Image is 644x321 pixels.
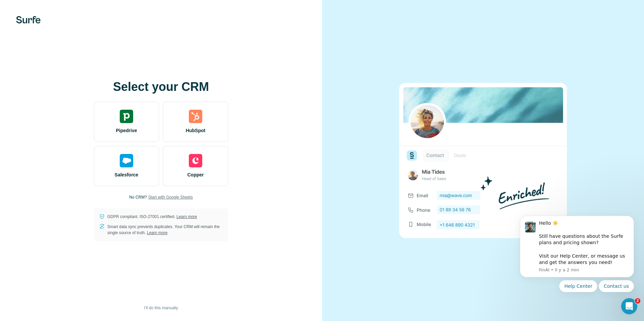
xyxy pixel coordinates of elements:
span: HubSpot [186,127,205,134]
span: I’ll do this manually [144,305,178,311]
img: pipedrive's logo [120,110,133,123]
img: Surfe's logo [16,16,41,23]
a: Learn more [176,214,197,219]
img: salesforce's logo [120,154,133,167]
span: 2 [635,298,640,304]
span: Copper [187,171,204,178]
p: No CRM? [129,194,147,200]
span: Pipedrive [116,127,137,134]
img: hubspot's logo [189,110,202,123]
img: copper's logo [189,154,202,167]
span: Salesforce [115,171,139,178]
p: Smart data sync prevents duplicates. Your CRM will remain the single source of truth. [107,224,223,236]
h1: Select your CRM [94,80,228,94]
iframe: Intercom notifications message [510,207,644,318]
button: I’ll do this manually [139,303,182,313]
iframe: Intercom live chat [621,298,637,314]
p: GDPR compliant. ISO-27001 certified. [107,214,197,220]
button: Start with Google Sheets [148,194,193,200]
img: none image [399,83,567,238]
a: Learn more [147,230,167,235]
